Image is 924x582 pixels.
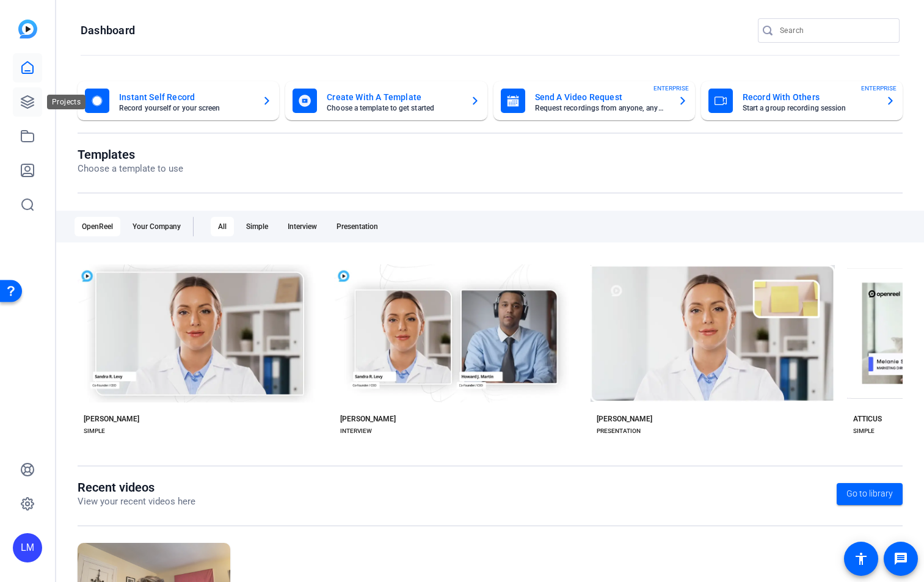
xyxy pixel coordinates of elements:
[327,104,460,112] mat-card-subtitle: Choose a template to get started
[78,147,183,162] h1: Templates
[119,90,252,104] mat-card-title: Instant Self Record
[493,81,695,120] button: Send A Video RequestRequest recordings from anyone, anywhereENTERPRISE
[701,81,903,120] button: Record With OthersStart a group recording sessionENTERPRISE
[340,426,372,436] div: INTERVIEW
[13,533,42,562] div: LM
[653,84,689,93] span: ENTERPRISE
[78,480,195,495] h1: Recent videos
[340,414,396,424] div: [PERSON_NAME]
[327,90,460,104] mat-card-title: Create With A Template
[119,104,252,112] mat-card-subtitle: Record yourself or your screen
[78,495,195,509] p: View your recent videos here
[84,426,105,436] div: SIMPLE
[846,487,893,500] span: Go to library
[78,162,183,176] p: Choose a template to use
[78,81,279,120] button: Instant Self RecordRecord yourself or your screen
[535,90,668,104] mat-card-title: Send A Video Request
[18,20,37,38] img: blue-gradient.svg
[285,81,487,120] button: Create With A TemplateChoose a template to get started
[211,217,234,236] div: All
[597,414,652,424] div: [PERSON_NAME]
[780,23,890,38] input: Search
[239,217,275,236] div: Simple
[47,95,85,109] div: Projects
[81,23,135,38] h1: Dashboard
[743,104,876,112] mat-card-subtitle: Start a group recording session
[854,551,868,566] mat-icon: accessibility
[75,217,120,236] div: OpenReel
[329,217,385,236] div: Presentation
[893,551,908,566] mat-icon: message
[84,414,139,424] div: [PERSON_NAME]
[861,84,897,93] span: ENTERPRISE
[597,426,641,436] div: PRESENTATION
[280,217,324,236] div: Interview
[535,104,668,112] mat-card-subtitle: Request recordings from anyone, anywhere
[837,483,903,505] a: Go to library
[743,90,876,104] mat-card-title: Record With Others
[125,217,188,236] div: Your Company
[853,426,875,436] div: SIMPLE
[853,414,882,424] div: ATTICUS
